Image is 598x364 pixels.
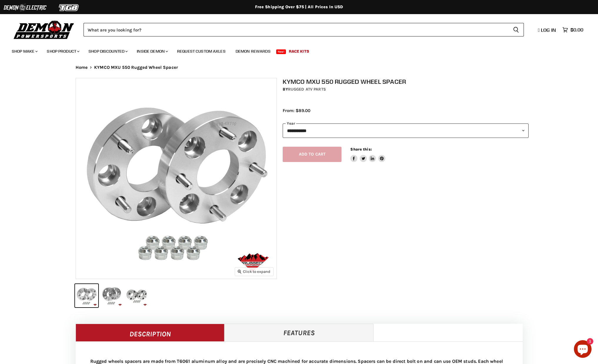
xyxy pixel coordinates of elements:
img: Demon Electric Logo 2 [3,2,47,13]
a: Log in [535,27,559,33]
aside: Share this: [350,147,385,162]
img: Demon Powersports [12,19,76,40]
a: Home [76,65,88,70]
select: year [283,123,529,138]
a: Description [76,324,225,341]
a: Shop Make [7,45,41,57]
a: $0.00 [559,26,586,34]
div: by [283,86,529,93]
a: Shop Discounted [84,45,131,57]
a: Rugged ATV Parts [288,87,326,92]
div: Free Shipping Over $75 | All Prices In USD [64,4,534,10]
button: Search [508,23,524,36]
span: From: $89.00 [283,108,310,113]
img: TGB Logo 2 [47,2,91,13]
span: Share this: [350,147,372,151]
a: Demon Rewards [231,45,275,57]
a: Features [224,324,374,341]
span: Click to expand [238,269,270,274]
span: KYMCO MXU 550 Rugged Wheel Spacer [94,65,178,70]
img: KYMCO MXU 550 Rugged Wheel Spacer [76,78,276,279]
span: $0.00 [570,27,583,33]
inbox-online-store-chat: Shopify online store chat [572,340,593,359]
a: Shop Product [42,45,83,57]
button: KYMCO MXU 550 Rugged Wheel Spacer thumbnail [75,284,98,307]
a: Request Custom Axles [173,45,230,57]
button: KYMCO MXU 550 Rugged Wheel Spacer thumbnail [100,284,123,307]
a: Race Kits [284,45,314,57]
button: KYMCO MXU 550 Rugged Wheel Spacer thumbnail [125,284,148,307]
h1: KYMCO MXU 550 Rugged Wheel Spacer [283,78,529,85]
nav: Breadcrumbs [64,65,534,70]
input: Search [84,23,508,36]
form: Product [84,23,524,36]
ul: Main menu [7,43,582,57]
a: Inside Demon [132,45,171,57]
button: Click to expand [235,268,273,275]
span: New! [276,49,286,54]
span: Log in [541,27,556,33]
